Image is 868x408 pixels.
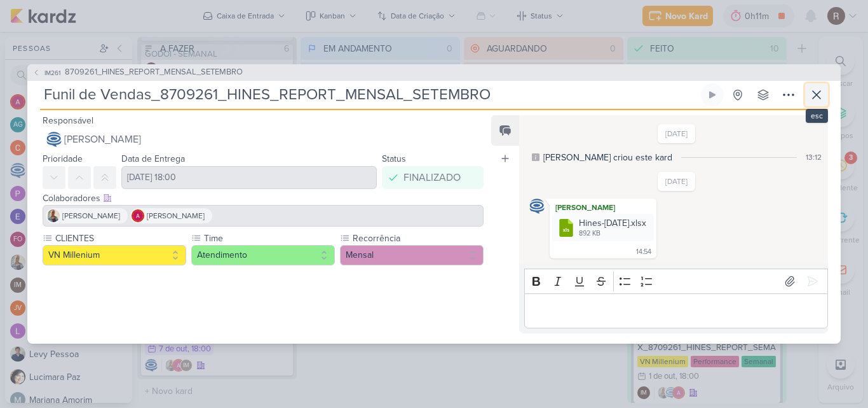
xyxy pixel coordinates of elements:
button: VN Millenium [43,245,186,265]
label: Prioridade [43,153,83,164]
label: Data de Entrega [121,153,185,164]
span: IM261 [43,68,62,78]
button: FINALIZADO [382,166,484,189]
span: [PERSON_NAME] [62,210,120,222]
div: [PERSON_NAME] [552,201,654,214]
img: Iara Santos [47,209,60,222]
div: esc [806,109,828,123]
button: IM261 8709261_HINES_REPORT_MENSAL_SETEMBRO [32,66,243,79]
div: Hines-Setembro-01-30.xlsx [552,214,654,241]
button: Atendimento [191,245,335,265]
div: Colaboradores [43,192,484,205]
div: Isabella criou este kard [543,151,672,164]
button: Mensal [340,245,484,265]
input: Select a date [121,166,377,189]
label: Responsável [43,115,93,126]
img: Caroline Traven De Andrade [529,199,545,214]
img: Alessandra Gomes [132,209,144,222]
div: Este log é visível à todos no kard [532,153,539,161]
span: 8709261_HINES_REPORT_MENSAL_SETEMBRO [65,66,243,79]
div: Ligar relógio [707,90,717,100]
div: Editor toolbar [524,269,828,293]
button: [PERSON_NAME] [43,128,484,151]
div: 13:12 [806,151,822,163]
input: Kard Sem Título [40,83,698,106]
span: [PERSON_NAME] [147,210,205,222]
div: FINALIZADO [403,170,461,185]
label: Recorrência [351,232,484,245]
span: [PERSON_NAME] [64,132,141,147]
div: 892 KB [579,229,646,239]
div: Editor editing area: main [524,293,828,328]
label: CLIENTES [54,232,186,245]
label: Time [203,232,335,245]
div: 14:54 [636,247,651,257]
img: Caroline Traven De Andrade [46,132,62,147]
div: Hines-[DATE].xlsx [579,216,646,230]
label: Status [382,153,406,164]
